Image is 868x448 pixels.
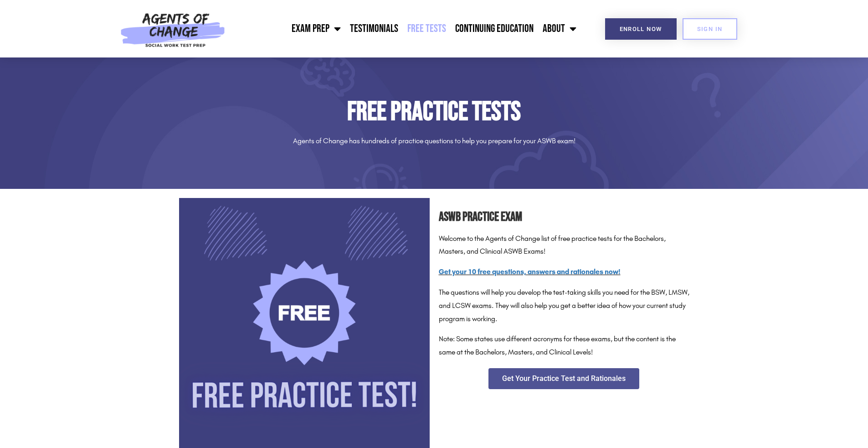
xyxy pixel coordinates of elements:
a: Testimonials [345,17,403,40]
a: Continuing Education [451,17,538,40]
a: Free Tests [403,17,451,40]
a: Enroll Now [605,18,677,40]
p: Welcome to the Agents of Change list of free practice tests for the Bachelors, Masters, and Clini... [439,232,689,259]
span: SIGN IN [697,26,723,32]
a: Get your 10 free questions, answers and rationales now! [439,267,621,276]
a: Get Your Practice Test and Rationales [488,368,639,389]
p: The questions will help you develop the test-taking skills you need for the BSW, LMSW, and LCSW e... [439,286,689,325]
h1: Free Practice Tests [179,99,689,125]
a: About [538,17,581,40]
p: Agents of Change has hundreds of practice questions to help you prepare for your ASWB exam! [179,135,689,148]
span: Enroll Now [620,26,662,32]
p: Note: Some states use different acronyms for these exams, but the content is the same at the Bach... [439,333,689,359]
span: Get Your Practice Test and Rationales [502,375,626,382]
h2: ASWB Practice Exam [439,207,689,228]
nav: Menu [230,17,581,40]
a: SIGN IN [683,18,737,40]
a: Exam Prep [287,17,345,40]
